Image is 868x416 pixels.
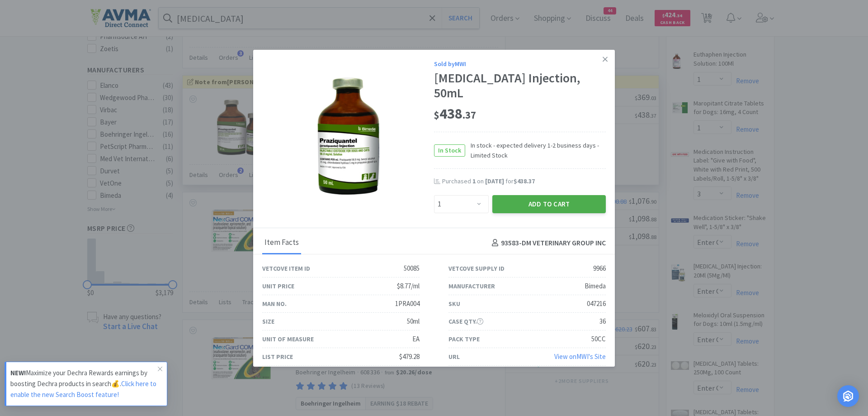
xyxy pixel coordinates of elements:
[448,334,480,344] div: Pack Type
[395,298,420,309] div: 1PRA004
[465,140,606,161] span: In stock - expected delivery 1-2 business days - Limited Stock
[448,316,483,326] div: Case Qty.
[462,109,476,121] span: . 37
[448,281,495,291] div: Manufacturer
[492,195,606,213] button: Add to Cart
[317,77,380,195] img: b3e6ff6c36d74a199588708dd106d68d_9966.png
[407,316,420,327] div: 50ml
[585,281,606,292] div: Bimeda
[262,263,310,273] div: Vetcove Item ID
[10,368,26,377] strong: NEW!
[488,237,606,249] h4: 93583 - DM VETERINARY GROUP INC
[434,145,465,156] span: In Stock
[485,177,504,185] span: [DATE]
[397,281,420,292] div: $8.77/ml
[472,177,476,185] span: 1
[448,299,460,309] div: SKU
[599,316,606,327] div: 36
[262,352,293,362] div: List Price
[404,263,420,274] div: 50085
[262,281,294,291] div: Unit Price
[434,109,439,121] span: $
[514,177,535,185] span: $438.37
[434,71,606,101] div: [MEDICAL_DATA] Injection, 50mL
[448,263,505,273] div: Vetcove Supply ID
[262,299,287,309] div: Man No.
[434,59,606,69] div: Sold by MWI
[593,263,606,274] div: 9966
[399,351,420,362] div: $479.28
[262,316,274,326] div: Size
[591,334,606,344] div: 50CC
[448,352,460,362] div: URL
[262,232,301,254] div: Item Facts
[262,334,314,344] div: Unit of Measure
[587,298,606,309] div: 047216
[434,105,476,123] span: 438
[412,334,420,344] div: EA
[554,352,606,361] a: View onMWI's Site
[442,177,606,186] div: Purchased on for
[837,385,859,407] div: Open Intercom Messenger
[10,368,158,400] p: Maximize your Dechra Rewards earnings by boosting Dechra products in search💰.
